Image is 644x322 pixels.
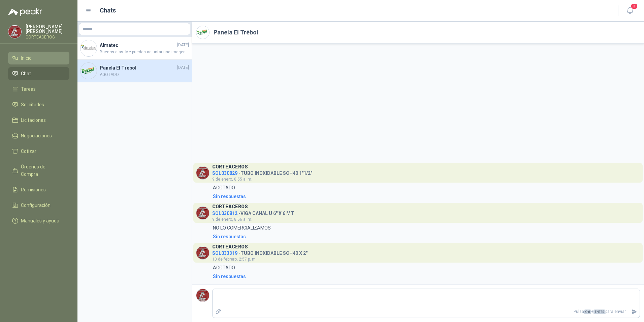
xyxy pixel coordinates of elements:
h3: CORTEACEROS [212,165,248,169]
a: Cotizar [8,145,69,158]
a: Negociaciones [8,129,69,142]
p: Pulsa + para enviar [224,306,629,318]
span: Buenos días. Me puedes adjuntar una imagen o la ficha tecnica de la lamina porfa [100,49,189,55]
p: [PERSON_NAME] [PERSON_NAME] [26,24,69,34]
p: AGOTADO [213,184,235,191]
span: Chat [21,70,31,77]
span: AGOTADO [100,72,189,78]
a: Chat [8,67,69,80]
img: Company Logo [8,25,21,38]
h3: CORTEACEROS [212,245,248,249]
a: Sin respuestas [212,233,640,240]
span: Inicio [21,54,32,62]
a: Company LogoPanela El Trébol[DATE]AGOTADO [77,60,192,82]
span: Órdenes de Compra [21,163,63,178]
span: Licitaciones [21,116,46,124]
img: Logo peakr [8,8,42,16]
button: Enviar [629,306,640,318]
span: ENTER [593,310,605,314]
span: [DATE] [177,64,189,71]
span: 9 de enero, 8:55 a. m. [212,177,252,182]
p: AGOTADO [213,264,235,271]
img: Company Logo [80,63,97,79]
span: [DATE] [177,42,189,48]
span: 10 de febrero, 2:57 p. m. [212,257,257,262]
img: Company Logo [80,40,97,56]
h2: Panela El Trébol [214,28,258,37]
a: Tareas [8,83,69,96]
img: Company Logo [196,246,209,259]
span: Tareas [21,85,36,93]
span: Ctrl [584,310,591,314]
span: SOL033319 [212,250,237,256]
span: Negociaciones [21,132,52,139]
a: Sin respuestas [212,193,640,200]
a: Solicitudes [8,98,69,111]
button: 3 [624,5,636,17]
span: 9 de enero, 8:56 a. m. [212,217,252,222]
div: Sin respuestas [213,233,246,240]
h4: Almatec [100,42,176,49]
h4: Panela El Trébol [100,64,176,72]
a: Licitaciones [8,114,69,127]
span: Remisiones [21,186,46,193]
span: 3 [631,3,638,9]
span: Configuración [21,202,51,209]
h1: Chats [100,6,116,15]
span: SOL030829 [212,170,237,176]
img: Company Logo [196,26,209,39]
a: Órdenes de Compra [8,160,69,181]
span: SOL030812 [212,211,237,216]
h4: - TUBO INOXIDABLE SCH40 X 2" [212,249,308,255]
a: Remisiones [8,183,69,196]
h4: - VIGA CANAL U 6" X 6 MT [212,209,294,215]
span: Manuales y ayuda [21,217,59,224]
div: Sin respuestas [213,273,246,280]
span: Solicitudes [21,101,44,108]
a: Sin respuestas [212,273,640,280]
h4: - TUBO INOXIDABLE SCH40 1"1/2" [212,169,312,175]
img: Company Logo [196,289,209,302]
img: Company Logo [196,207,209,219]
h3: CORTEACEROS [212,205,248,209]
p: NO LO COMERCIALIZAMOS [213,224,271,232]
p: CORTEACEROS [26,35,69,39]
img: Company Logo [196,166,209,179]
a: Manuales y ayuda [8,214,69,227]
a: Inicio [8,52,69,64]
label: Adjuntar archivos [213,306,224,318]
a: Company LogoAlmatec[DATE]Buenos días. Me puedes adjuntar una imagen o la ficha tecnica de la lami... [77,37,192,60]
a: Configuración [8,199,69,212]
div: Sin respuestas [213,193,246,200]
span: Cotizar [21,147,36,155]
